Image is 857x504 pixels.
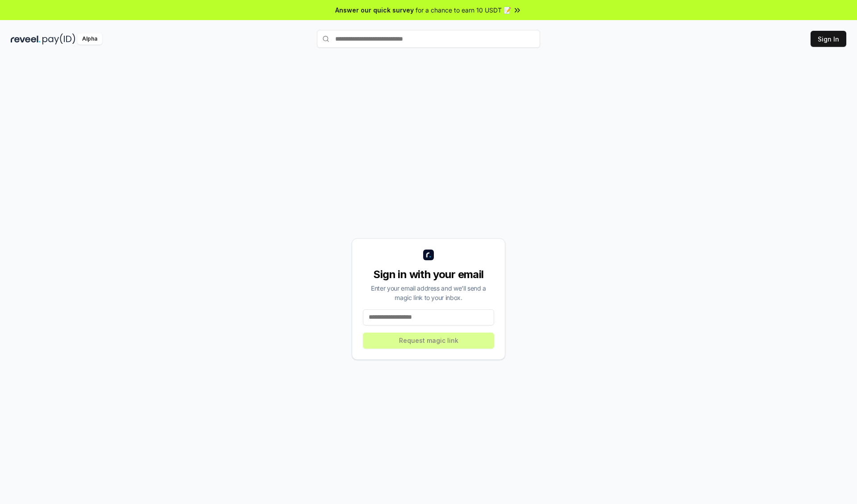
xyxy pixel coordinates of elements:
span: Answer our quick survey [335,5,414,15]
button: Sign In [811,31,846,47]
img: reveel_dark [11,33,41,45]
img: pay_id [42,33,75,45]
span: for a chance to earn 10 USDT 📝 [416,5,511,15]
div: Alpha [77,33,102,45]
img: logo_small [423,250,434,260]
div: Enter your email address and we’ll send a magic link to your inbox. [363,283,494,302]
div: Sign in with your email [363,267,494,282]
